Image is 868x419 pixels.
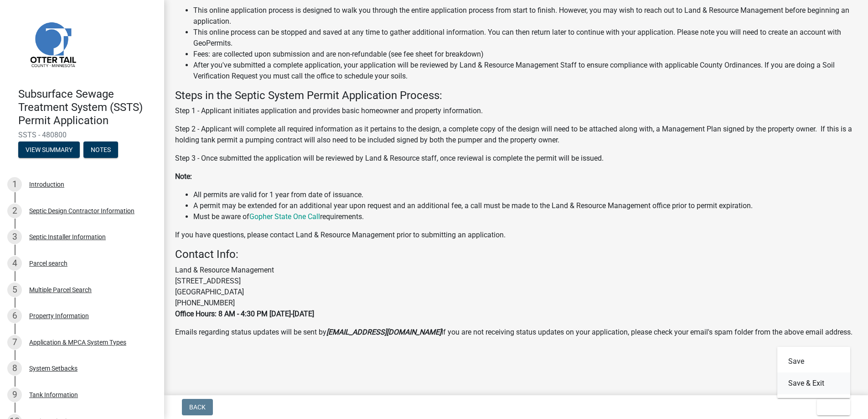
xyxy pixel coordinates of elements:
strong: Office Hours: 8 AM - 4:30 PM [DATE]-[DATE] [175,309,314,318]
span: Exit [824,403,837,411]
h4: Steps in the Septic System Permit Application Process: [175,89,857,102]
div: 8 [7,361,22,376]
p: Step 1 - Applicant initiates application and provides basic homeowner and property information. [175,105,857,116]
strong: Note: [175,172,192,181]
h4: Contact Info: [175,248,857,261]
span: SSTS - 480800 [18,131,146,139]
span: Back [189,403,206,411]
button: Notes [83,141,118,158]
div: 9 [7,388,22,402]
li: This online process can be stopped and saved at any time to gather additional information. You ca... [193,27,857,49]
div: 7 [7,335,22,350]
li: After you've submitted a complete application, your application will be reviewed by Land & Resour... [193,60,857,82]
img: Otter Tail County, Minnesota [18,10,87,78]
div: Introduction [29,181,64,188]
div: Property Information [29,313,89,319]
p: Step 3 - Once submitted the application will be reviewed by Land & Resource staff, once reviewal ... [175,153,857,164]
p: Step 2 - Applicant will complete all required information as it pertains to the design, a complet... [175,124,857,146]
li: Must be aware of requirements. [193,211,857,222]
button: Exit [817,399,850,415]
strong: [EMAIL_ADDRESS][DOMAIN_NAME] [326,328,441,336]
div: Application & MPCA System Types [29,339,126,346]
div: 1 [7,177,22,192]
div: 3 [7,230,22,244]
div: 2 [7,204,22,218]
li: A permit may be extended for an additional year upon request and an additional fee, a call must b... [193,200,857,211]
div: System Setbacks [29,365,77,372]
p: If you have questions, please contact Land & Resource Management prior to submitting an application. [175,230,857,241]
li: This online application process is designed to walk you through the entire application process fr... [193,5,857,27]
button: Save [777,351,850,372]
div: Tank Information [29,392,78,398]
a: Gopher State One Call [249,212,320,221]
div: Exit [777,347,850,398]
div: Multiple Parcel Search [29,287,92,293]
p: Land & Resource Management [STREET_ADDRESS] [GEOGRAPHIC_DATA] [PHONE_NUMBER] [175,265,857,319]
p: Emails regarding status updates will be sent by If you are not receiving status updates on your a... [175,327,857,338]
li: Fees: are collected upon submission and are non-refundable (see fee sheet for breakdown) [193,49,857,60]
div: 4 [7,256,22,271]
div: Parcel search [29,260,67,267]
div: Septic Installer Information [29,234,106,240]
wm-modal-confirm: Notes [83,147,118,154]
div: 6 [7,309,22,323]
button: Save & Exit [777,372,850,394]
div: Septic Design Contractor Information [29,208,134,214]
button: View Summary [18,141,80,158]
wm-modal-confirm: Summary [18,147,80,154]
div: 5 [7,283,22,297]
h4: Subsurface Sewage Treatment System (SSTS) Permit Application [18,88,157,127]
li: All permits are valid for 1 year from date of issuance. [193,189,857,200]
button: Back [182,399,213,415]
